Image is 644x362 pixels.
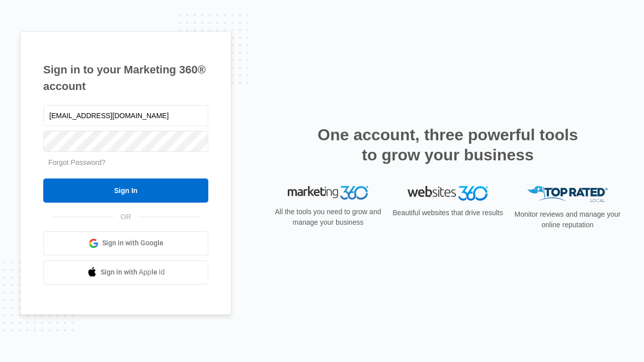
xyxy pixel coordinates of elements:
[102,238,164,248] span: Sign in with Google
[101,267,165,278] span: Sign in with Apple Id
[391,208,504,218] p: Beautiful websites that drive results
[527,186,608,203] img: Top Rated Local
[511,209,624,230] p: Monitor reviews and manage your online reputation
[272,207,384,228] p: All the tools you need to grow and manage your business
[43,231,208,255] a: Sign in with Google
[43,105,208,126] input: Email
[288,186,368,200] img: Marketing 360
[48,158,106,166] a: Forgot Password?
[43,61,208,95] h1: Sign in to your Marketing 360® account
[43,260,208,285] a: Sign in with Apple Id
[114,212,138,222] span: OR
[314,125,581,165] h2: One account, three powerful tools to grow your business
[43,178,208,203] input: Sign In
[408,186,488,201] img: Websites 360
